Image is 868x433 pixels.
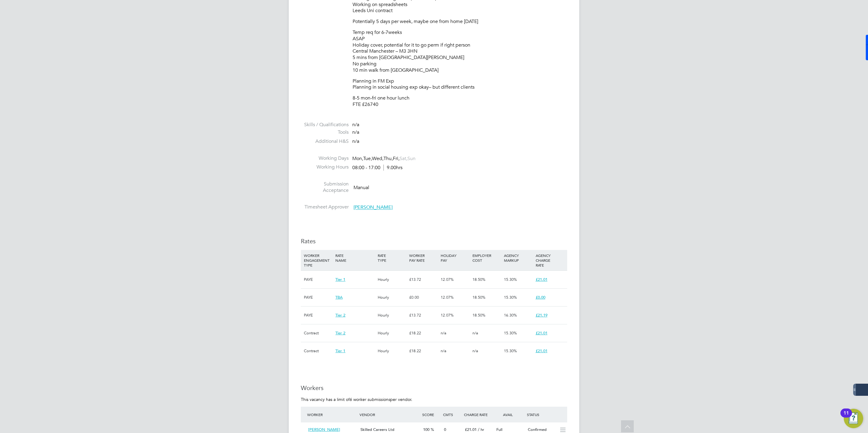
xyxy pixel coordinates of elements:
[504,348,517,353] span: 15.30%
[536,348,547,353] span: £21.01
[302,289,334,306] div: PAYE
[353,18,567,25] p: Potentially 5 days per week, maybe one from home [DATE]
[504,330,517,336] span: 15.30%
[536,330,547,336] span: £21.01
[353,95,567,108] p: 8-5 mon-fri one hour lunch FTE £26740
[335,313,345,318] span: Tier 2
[302,250,334,271] div: WORKER ENGAGEMENT TYPE
[407,156,416,162] span: Sun
[353,205,393,211] span: [PERSON_NAME]
[421,409,442,420] div: Score
[536,295,545,300] span: £0.00
[301,204,349,210] label: Timesheet Approver
[472,348,478,353] span: n/a
[376,250,408,266] div: RATE TYPE
[525,409,567,420] div: Status
[393,156,399,162] span: Fri,
[496,427,502,432] span: Full
[353,29,567,74] p: Temp req for 6-7weeks ASAP Holiday cover, potential for it to go perm if right person Central Man...
[478,427,484,432] span: / hr
[504,277,517,282] span: 15.30%
[472,295,485,300] span: 18.50%
[376,289,408,306] div: Hourly
[353,78,567,91] p: Planning in FM Exp Planning in social housing exp okay– but different clients
[472,277,485,282] span: 18.50%
[301,138,349,145] label: Additional H&S
[441,277,454,282] span: 12.07%
[408,324,439,342] div: £18.22
[472,313,485,318] span: 18.50%
[504,295,517,300] span: 15.30%
[383,156,393,162] span: Thu,
[441,295,454,300] span: 12.07%
[504,313,517,318] span: 16.30%
[408,342,439,360] div: £18.22
[335,330,345,336] span: Tier 2
[502,250,534,266] div: AGENCY MARKUP
[442,409,462,420] div: Cmts
[372,156,383,162] span: Wed,
[302,307,334,324] div: PAYE
[301,384,567,392] h3: Workers
[358,409,421,420] div: Vendor
[439,250,471,266] div: HOLIDAY PAY
[301,155,349,162] label: Working Days
[465,427,477,432] span: £21.01
[301,122,349,128] label: Skills / Qualifications
[844,409,863,428] button: Open Resource Center, 11 new notifications
[423,427,429,432] span: 100
[444,427,446,432] span: 0
[308,427,340,432] span: [PERSON_NAME]
[301,129,349,136] label: Tools
[352,165,403,171] div: 08:00 - 17:00
[335,277,345,282] span: Tier 1
[441,330,446,336] span: n/a
[352,129,359,135] span: n/a
[360,427,394,432] span: Skilled Careers Ltd
[441,348,446,353] span: n/a
[302,271,334,288] div: PAYE
[301,237,567,245] h3: Rates
[376,342,408,360] div: Hourly
[376,271,408,288] div: Hourly
[301,164,349,170] label: Working Hours
[301,181,349,194] label: Submission Acceptance
[536,313,547,318] span: £21.19
[302,324,334,342] div: Contract
[335,348,345,353] span: Tier 1
[352,122,359,128] span: n/a
[536,277,547,282] span: £21.01
[843,413,849,421] div: 11
[302,342,334,360] div: Contract
[408,250,439,266] div: WORKER PAY RATE
[408,289,439,306] div: £0.00
[494,409,525,420] div: Avail
[376,307,408,324] div: Hourly
[363,156,372,162] span: Tue,
[335,295,343,300] span: TBA
[534,250,566,271] div: AGENCY CHARGE RATE
[472,330,478,336] span: n/a
[462,409,494,420] div: Charge Rate
[399,156,407,162] span: Sat,
[408,271,439,288] div: £13.72
[353,185,369,191] span: Manual
[334,250,376,266] div: RATE NAME
[301,397,567,402] p: This vacancy has a limit of per vendor.
[408,307,439,324] div: £13.72
[376,324,408,342] div: Hourly
[352,138,359,144] span: n/a
[471,250,502,266] div: EMPLOYER COST
[350,397,390,402] em: 6 worker submissions
[352,156,363,162] span: Mon,
[441,313,454,318] span: 12.07%
[306,409,358,420] div: Worker
[383,165,403,171] span: 9.00hrs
